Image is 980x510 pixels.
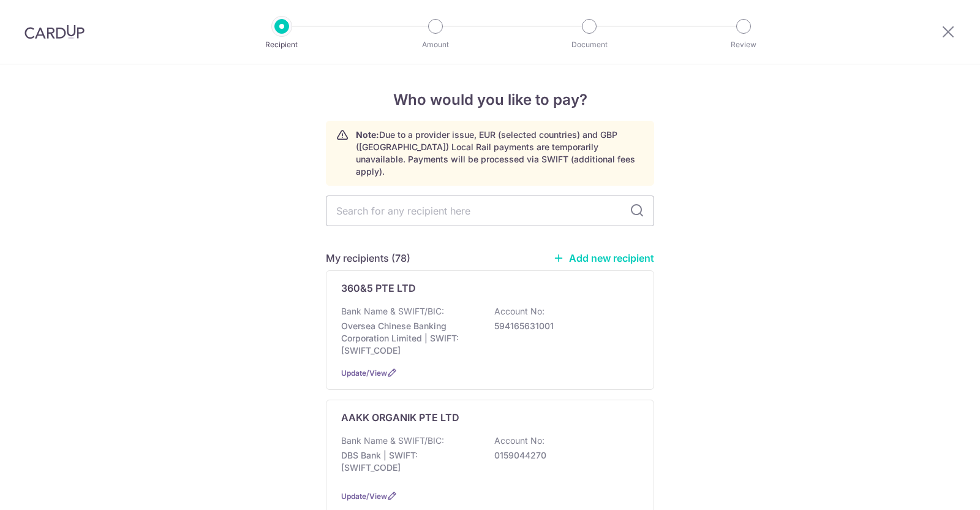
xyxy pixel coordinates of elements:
[341,492,387,501] a: Update/View
[494,320,631,332] p: 594165631001
[341,281,416,295] p: 360&5 PTE LTD
[341,368,387,378] a: Update/View
[390,39,481,51] p: Amount
[24,25,85,39] img: CardUp
[553,252,654,264] a: Add new recipient
[356,129,644,178] p: Due to a provider issue, EUR (selected countries) and GBP ([GEOGRAPHIC_DATA]) Local Rail payments...
[902,473,968,504] iframe: Opens a widget where you can find more information
[698,39,789,51] p: Review
[341,305,444,318] p: Bank Name & SWIFT/BIC:
[341,410,459,425] p: AAKK ORGANIK PTE LTD
[341,435,444,447] p: Bank Name & SWIFT/BIC:
[341,320,478,357] p: Oversea Chinese Banking Corporation Limited | SWIFT: [SWIFT_CODE]
[326,196,654,226] input: Search for any recipient here
[494,305,545,318] p: Account No:
[356,129,379,140] strong: Note:
[544,39,635,51] p: Document
[326,251,410,265] h5: My recipients (78)
[494,449,631,462] p: 0159044270
[326,89,654,111] h4: Who would you like to pay?
[341,449,478,474] p: DBS Bank | SWIFT: [SWIFT_CODE]
[494,435,545,447] p: Account No:
[236,39,327,51] p: Recipient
